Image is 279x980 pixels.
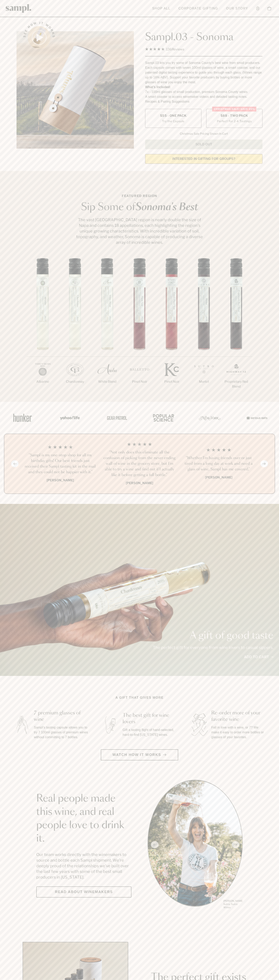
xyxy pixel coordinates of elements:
p: Proprietary Red Blend [220,379,252,389]
div: slide 1 [148,780,243,910]
p: The perfect gift for everyone from wine lovers to casual sippers. [153,645,273,650]
li: Christmas Sale Pricing Shown In Cart [178,132,230,136]
img: Artboard_3_0b291449-6e8c-4d07-b2c2-3f3601a19cd1_x450.png [198,409,222,426]
p: [PERSON_NAME] Sutro, Sutro Wines [223,899,243,909]
a: interested in gifting for groups? [145,154,262,164]
em: Sonoma's Best [135,202,198,212]
h2: Sip Some of [75,202,204,212]
p: Pinot Noir [156,379,188,384]
a: Add to cart [244,654,273,660]
li: A smart coaster to access winemaker videos and detailed tasting notes. [145,94,262,99]
li: 1 / 4 [24,442,97,486]
ul: carousel [148,780,243,910]
h1: Sampl.03 - Sonoma [145,31,262,43]
li: 7 / 7 [220,258,252,402]
p: Sampl's tasting capsule allows you to try 7 100ml glasses of premium wines without committing to ... [34,725,89,740]
li: 6 / 7 [188,258,220,397]
b: [PERSON_NAME] [126,481,153,485]
img: Artboard_6_04f9a106-072f-468a-bdd7-f11783b05722_x450.png [57,409,81,426]
small: Perfect For 2-4 Tastings [217,119,252,123]
h3: 7 premium glasses of wine [34,710,89,723]
div: 136Reviews [145,47,184,52]
b: [PERSON_NAME] [47,478,74,482]
button: Watch how it works [101,749,178,760]
p: Fall in love with a wine, or 7? We make it easy to order more bottles or glasses of your favorites. [211,725,266,740]
h3: Re-order more of your favorite wine [211,710,266,723]
p: Our team works directly with the winemakers to source and bottle each Sampl shipment. We’re deepl... [36,852,131,880]
span: $88 - Two Pack [221,114,248,118]
p: The vast [GEOGRAPHIC_DATA] region is nearly double the size of Napa and contains 18 appellations,... [75,217,204,245]
img: Artboard_1_c8cd28af-0030-4af1-819c-248e302c7f06_x450.png [10,409,35,426]
span: 136 [166,47,172,51]
li: Recipes & Pairing Suggestions [145,99,262,104]
img: Artboard_7_5b34974b-f019-449e-91fb-745f8d0877ee_x450.png [244,409,269,426]
a: Our Story [224,4,250,13]
small: Try the Capsule [162,119,184,123]
div: Sampl.03 lets you try some of Sonoma County's best wine from small producers. Each capsule comes ... [145,60,262,85]
div: Christmas SALE! Save 20% [212,107,256,112]
h3: “Sampl is my one-stop shop for all my birthday gifts! Our best friends just received their Sampl ... [24,452,97,475]
li: 7x - 100ml glasses of small production, premium Sonoma County wines [145,90,262,94]
img: Artboard_5_7fdae55a-36fd-43f7-8bfd-f74a06a2878e_x450.png [104,409,128,426]
span: Reviews [172,47,184,51]
li: 2 / 7 [59,258,91,397]
h3: The best gift for wine lovers [123,712,177,725]
li: 2 / 4 [103,442,176,486]
button: Next slide [260,460,268,467]
p: White Blend [91,379,123,384]
p: Albarino [27,379,59,384]
li: 3 / 7 [91,258,123,397]
button: Previous slide [11,460,19,467]
li: 5 / 7 [156,258,188,397]
h3: “Not only does this eliminate all the confusion of picking from the never ending wall of wine in ... [103,450,176,478]
h2: Real people made this wine, and real people love to drink it. [36,792,131,845]
p: Pinot Noir [123,379,156,384]
a: Corporate Gifting [176,4,220,13]
a: Shop All [150,4,172,13]
li: 3 / 4 [182,442,255,486]
h2: A gift that gives more [116,695,164,700]
b: [PERSON_NAME] [205,475,232,479]
span: $55 - One Pack [160,114,187,118]
img: Artboard_4_28b4d326-c26e-48f9-9c80-911f17d6414e_x450.png [151,409,175,426]
img: Sampl.03 - Sonoma [17,31,134,149]
img: Sampl logo [6,4,31,13]
button: See how it works [28,26,50,49]
a: Read about Winemakers [36,886,131,898]
li: 4 / 7 [123,258,156,397]
li: 1 / 7 [27,258,59,397]
p: Gift a tasting flight of hand-selected, hard-to-find [US_STATE] wines. [123,728,177,737]
h3: “Whether I'm having friends over or just tired from a long day at work and need a glass of wine, ... [182,455,255,472]
p: A gift of good taste [153,631,273,641]
button: Sold Out [145,140,262,149]
strong: What’s Included: [145,85,171,89]
p: Featured Region [75,194,204,198]
p: Merlot [188,379,220,384]
p: Chardonnay [59,379,91,384]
